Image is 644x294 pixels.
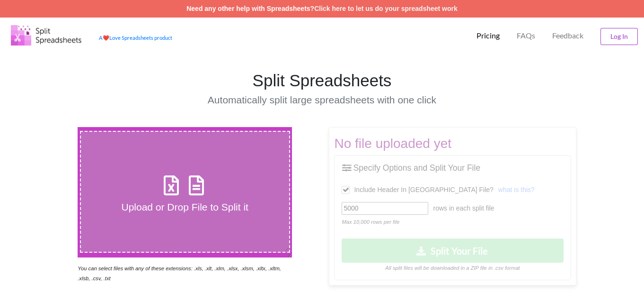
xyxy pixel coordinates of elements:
p: Pricing [476,31,500,41]
h4: Automatically split large spreadsheets with one click [165,94,480,106]
h4: Upload or Drop File to Split it [81,201,289,213]
a: Click here to let us do your spreadsheet work [314,5,458,12]
p: FAQs [517,31,535,41]
a: AheartLove Spreadsheets product [99,35,172,41]
img: Logo.png [11,25,82,46]
span: heart [103,35,109,41]
button: Log In [600,28,638,45]
h1: Split Spreadsheets [165,71,480,91]
i: You can select files with any of these extensions: .xls, .xlt, .xlm, .xlsx, .xlsm, .xltx, .xltm, ... [78,266,281,281]
span: Feedback [552,32,583,39]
